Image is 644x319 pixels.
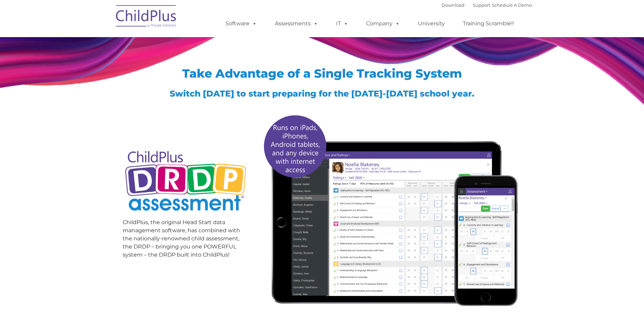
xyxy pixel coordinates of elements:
a: Company [359,17,407,30]
img: All-devices [259,110,522,311]
font: | [442,2,532,8]
span: ChildPlus, the original Head Start data management software, has combined with the nationally-ren... [123,219,240,258]
a: University [411,17,452,30]
span: Switch [DATE] to start preparing for the [DATE]-[DATE] school year. [170,88,474,99]
a: Assessments [268,17,325,30]
span: Take Advantage of a Single Tracking System [182,66,462,81]
a: Support [473,2,491,8]
img: Copyright - DRDP Logo [123,143,249,220]
a: Schedule A Demo [492,2,532,8]
a: Training Scramble!! [456,17,521,30]
a: Software [219,17,264,30]
a: Download [442,2,464,8]
a: IT [329,17,355,30]
img: ChildPlus by Procare Solutions [113,0,180,34]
